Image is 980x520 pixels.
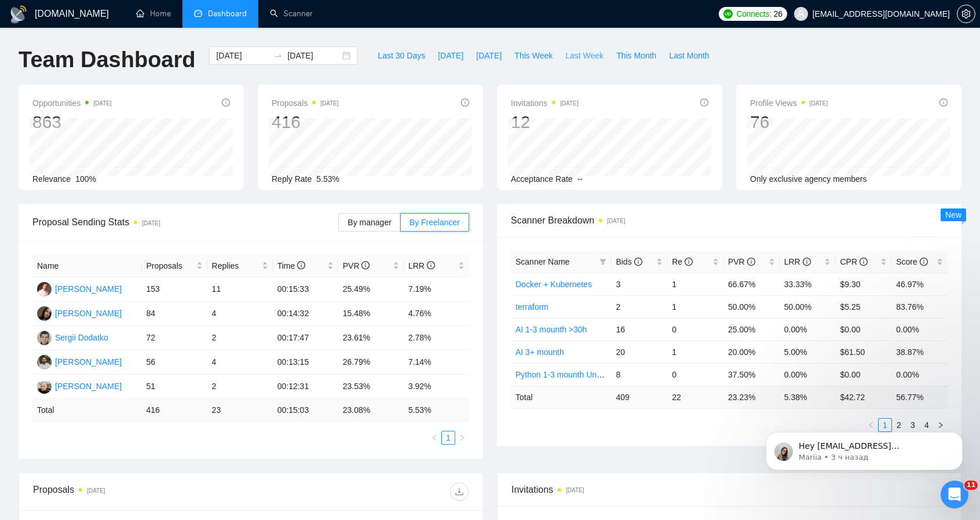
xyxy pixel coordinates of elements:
td: 23.08 % [338,399,404,422]
span: Connects: [736,8,771,20]
span: Opportunities [32,96,112,110]
td: 26.79% [338,350,404,375]
td: 416 [142,399,207,422]
span: info-circle [634,258,642,266]
span: Proposals [147,259,194,272]
td: 4 [207,350,273,375]
a: Python 1-3 mounth Unspecified h [515,370,635,379]
span: Invitations [511,96,579,110]
a: 1 [442,431,455,444]
span: left [431,434,438,441]
td: 23.53% [338,375,404,399]
iframe: Intercom live chat [941,481,968,508]
td: 25.00% [723,318,780,340]
button: [DATE] [432,46,470,65]
span: 11 [964,481,978,490]
a: AI 1-3 mounth >30h [515,325,587,334]
td: 15.48% [338,302,404,326]
a: AI 3+ mounth [515,347,564,357]
td: 51 [142,375,207,399]
td: 22 [667,386,723,408]
span: Invitations [511,482,947,497]
td: 0.00% [780,318,836,340]
td: 153 [142,277,207,302]
button: [DATE] [470,46,508,65]
input: Start date [216,49,269,62]
td: 0 [667,363,723,386]
a: Docker + Kubernetes [515,280,592,289]
span: Score [896,257,927,266]
span: LRR [784,257,811,266]
td: 50.00% [723,295,780,318]
td: 3.92% [404,375,469,399]
button: This Month [610,46,663,65]
iframe: Intercom notifications сообщение [748,408,980,489]
td: 66.67% [723,273,780,295]
span: This Month [616,49,656,62]
span: swap-right [273,51,283,60]
td: 00:14:32 [273,302,338,326]
td: 83.76% [891,295,948,318]
img: AP [37,379,52,394]
span: download [451,487,468,496]
span: info-circle [361,261,370,269]
button: Last Month [663,46,715,65]
span: Acceptance Rate [511,174,573,184]
td: $61.50 [835,340,891,363]
td: 5.53 % [404,399,469,422]
div: [PERSON_NAME] [55,283,122,295]
td: 1 [667,295,723,318]
span: Last Week [565,49,604,62]
td: 23.61% [338,326,404,350]
div: Proposals [33,482,251,501]
time: [DATE] [566,487,584,493]
button: This Week [508,46,559,65]
td: 0.00% [780,363,836,386]
td: 56 [142,350,207,375]
span: New [945,210,961,219]
span: info-circle [860,258,868,266]
span: filter [599,258,606,265]
td: $9.30 [835,273,891,295]
p: Message from Mariia, sent 3 ч назад [50,45,200,55]
div: [PERSON_NAME] [55,307,122,320]
a: terraform [515,302,548,312]
img: logo [9,5,28,24]
button: download [450,482,469,501]
span: info-circle [920,258,928,266]
span: PVR [728,257,755,266]
td: Total [32,399,142,422]
td: 2.78% [404,326,469,350]
span: Hey [EMAIL_ADDRESS][DOMAIN_NAME], Looks like your Upwork agency AiClouds ran out of connects. We ... [50,34,195,192]
time: [DATE] [607,218,625,224]
a: KM[PERSON_NAME] [37,308,122,317]
h1: Team Dashboard [19,46,195,74]
td: 0 [667,318,723,340]
button: right [455,431,469,445]
span: -- [577,174,583,184]
td: 23.23 % [723,386,780,408]
td: 7.14% [404,350,469,375]
time: [DATE] [87,488,105,494]
span: dashboard [194,9,202,17]
span: 26 [774,8,782,20]
td: 4.76% [404,302,469,326]
span: Scanner Name [515,257,569,266]
td: $5.25 [835,295,891,318]
button: Last 30 Days [371,46,432,65]
span: info-circle [939,98,948,107]
td: 46.97% [891,273,948,295]
time: [DATE] [560,100,578,107]
td: 84 [142,302,207,326]
img: upwork-logo.png [723,9,733,19]
td: 7.19% [404,277,469,302]
span: info-circle [461,98,469,107]
li: Next Page [455,431,469,445]
span: info-circle [747,258,755,266]
li: Previous Page [427,431,441,445]
td: 0.00% [891,363,948,386]
span: Profile Views [750,96,828,110]
td: Total [511,386,611,408]
td: 2 [611,295,667,318]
